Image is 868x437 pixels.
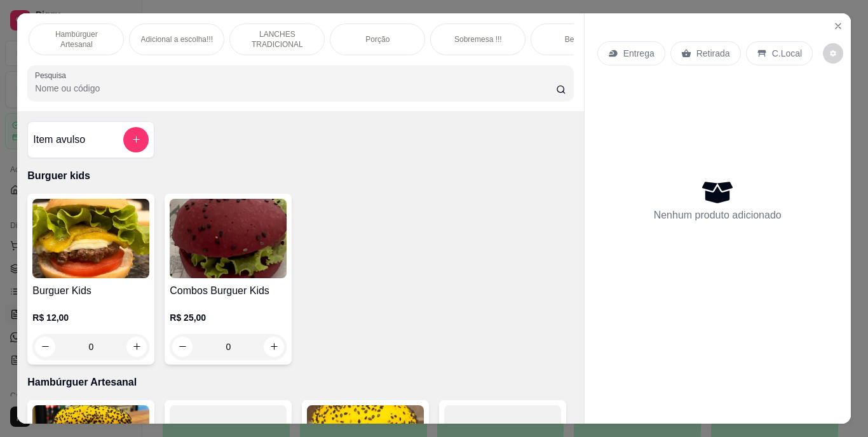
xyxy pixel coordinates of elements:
[170,283,287,299] h4: Combos Burguer Kids
[35,82,556,95] input: Pesquisa
[126,337,147,357] button: increase-product-quantity
[623,47,654,60] p: Entrega
[27,375,573,390] p: Hambúrguer Artesanal
[654,208,782,223] p: Nenhum produto adicionado
[823,43,843,64] button: decrease-product-quantity
[170,199,287,278] img: product-image
[39,29,113,50] p: Hambúrguer Artesanal
[141,34,213,44] p: Adicional a escolha!!!
[35,70,71,81] label: Pesquisa
[696,47,730,60] p: Retirada
[32,283,149,299] h4: Burguer Kids
[264,337,284,357] button: increase-product-quantity
[172,337,193,357] button: decrease-product-quantity
[32,199,149,278] img: product-image
[772,47,802,60] p: C.Local
[365,34,390,44] p: Porção
[454,34,502,44] p: Sobremesa !!!
[32,311,149,324] p: R$ 12,00
[123,127,149,152] button: add-separate-item
[35,337,55,357] button: decrease-product-quantity
[828,16,848,36] button: Close
[240,29,314,50] p: LANCHES TRADICIONAL
[170,311,287,324] p: R$ 25,00
[33,132,85,147] h4: Item avulso
[565,34,592,44] p: Bebidas
[27,168,573,184] p: Burguer kids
